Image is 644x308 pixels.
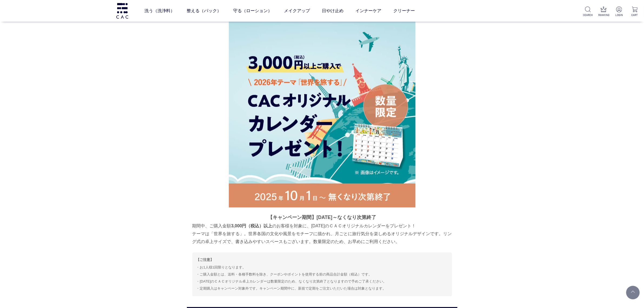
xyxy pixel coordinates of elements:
[614,6,624,17] a: LOGIN
[192,213,452,222] p: 【キャンペーン期間】[DATE]～なくなり次第終了
[115,3,129,18] img: logo
[145,3,175,18] a: 洗う（洗浄料）
[196,264,448,271] li: お1人様1回限りとなります。
[583,13,593,17] p: SEARCH
[229,21,415,208] img: 卓上カレンダー プレゼントキャンペーン
[599,6,609,17] a: RANKING
[630,13,640,17] p: CART
[322,3,344,18] a: 日やけ止め
[599,13,609,17] p: RANKING
[196,285,448,292] li: 定期購入はキャンペーン対象外です。キャンペーン期間中に、新規で定期をご注文いただいた場合は対象となります。
[284,3,310,18] a: メイクアップ
[630,6,640,17] a: CART
[196,257,448,263] p: 【ご注意】
[231,224,272,228] span: 3,000円（税込）以上
[196,278,448,285] li: [DATE]のＣＡＣオリジナル卓上カレンダーは数量限定のため、なくなり次第終了となりますので予めご了承ください。
[583,6,593,17] a: SEARCH
[614,13,624,17] p: LOGIN
[233,3,272,18] a: 守る（ローション）
[356,3,382,18] a: インナーケア
[196,271,448,278] li: ご購入金額とは、送料・各種手数料を除き、クーポンやポイントを使用する前の商品合計金額（税込）です。
[394,3,415,18] a: クリーナー
[187,3,222,18] a: 整える（パック）
[192,222,452,246] p: 期間中、ご購入金額 のお客様を対象に、[DATE]のＣＡＣオリジナルカレンダーをプレゼント！ テーマは「世界を旅する」。世界各国の文化や風景をモチーフに描かれ、月ごとに旅行気分を楽しめるオリジナ...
